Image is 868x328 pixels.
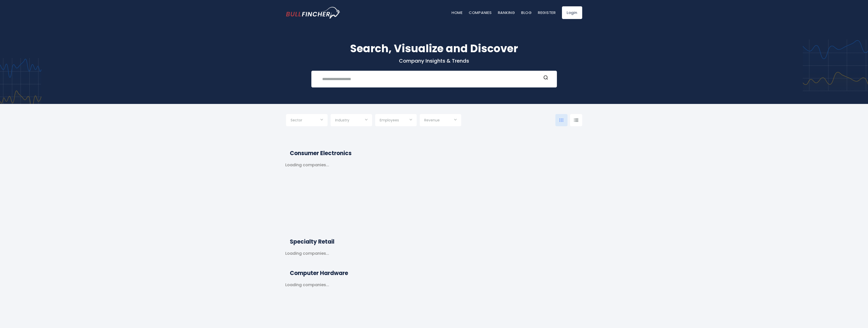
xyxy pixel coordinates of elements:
[380,116,412,125] input: Selection
[538,10,556,15] a: Register
[286,7,340,19] a: Go to homepage
[285,162,329,225] div: Loading companies...
[452,10,463,15] a: Home
[285,251,329,256] div: Loading companies...
[290,149,578,157] h2: Consumer Electronics
[559,118,563,122] img: icon-comp-grid.svg
[469,10,492,15] a: Companies
[335,118,349,122] span: Industry
[574,118,578,122] img: icon-comp-list-view.svg
[562,6,582,19] a: Login
[291,116,323,125] input: Selection
[290,269,578,277] h2: Computer Hardware
[290,238,578,246] h2: Specialty Retail
[542,75,549,82] button: Search
[521,10,532,15] a: Blog
[380,118,399,122] span: Employees
[286,41,582,57] h1: Search, Visualize and Discover
[424,118,440,122] span: Revenue
[286,58,582,64] p: Company Insights & Trends
[335,116,368,125] input: Selection
[291,118,302,122] span: Sector
[498,10,515,15] a: Ranking
[286,7,340,19] img: bullfincher logo
[424,116,457,125] input: Selection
